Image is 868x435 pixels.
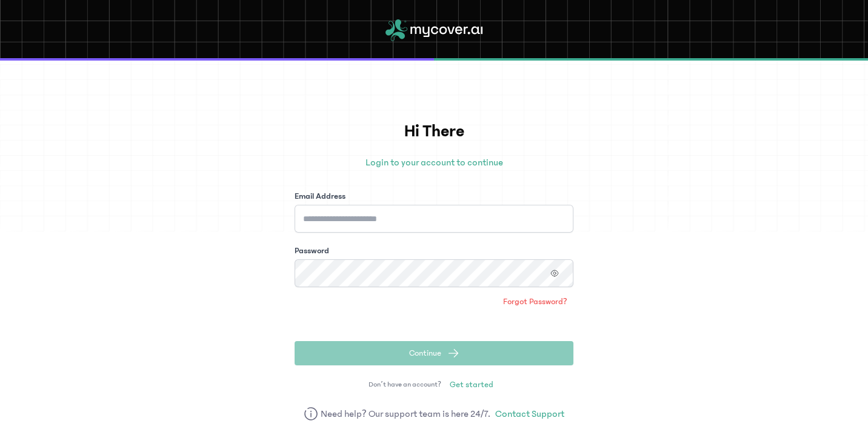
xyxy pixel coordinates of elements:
[444,375,499,394] a: Get started
[495,407,564,421] a: Contact Support
[295,341,573,365] button: Continue
[295,155,573,170] p: Login to your account to continue
[503,296,567,308] span: Forgot Password?
[497,292,573,311] a: Forgot Password?
[321,407,491,421] span: Need help? Our support team is here 24/7.
[295,119,573,144] h1: Hi There
[295,245,329,257] label: Password
[450,379,493,391] span: Get started
[369,380,441,390] span: Don’t have an account?
[409,347,441,359] span: Continue
[295,190,346,202] label: Email Address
